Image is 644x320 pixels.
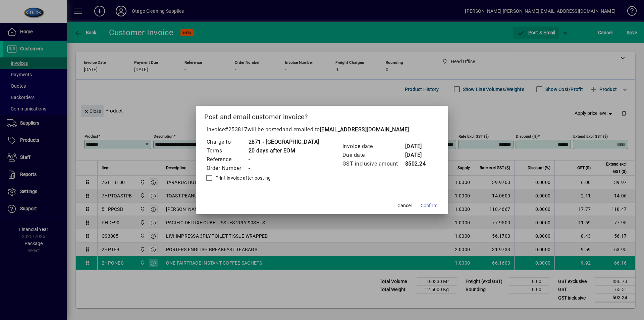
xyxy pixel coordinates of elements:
[320,126,409,133] b: [EMAIL_ADDRESS][DOMAIN_NAME]
[405,142,432,151] td: [DATE]
[248,138,319,146] td: 2871 - [GEOGRAPHIC_DATA]
[225,126,248,133] span: #253817
[342,142,405,151] td: Invoice date
[421,202,437,209] span: Confirm
[405,159,432,168] td: $502.24
[206,138,248,146] td: Charge to
[342,151,405,159] td: Due date
[248,164,319,173] td: -
[342,159,405,168] td: GST inclusive amount
[394,199,415,212] button: Cancel
[397,202,412,209] span: Cancel
[214,175,271,181] label: Print invoice after posting
[206,146,248,155] td: Terms
[206,164,248,173] td: Order Number
[248,146,319,155] td: 20 days after EOM
[204,126,440,134] p: Invoice will be posted .
[196,106,448,125] h2: Post and email customer invoice?
[418,199,440,212] button: Confirm
[206,155,248,164] td: Reference
[282,126,409,133] span: and emailed to
[248,155,319,164] td: -
[405,151,432,159] td: [DATE]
